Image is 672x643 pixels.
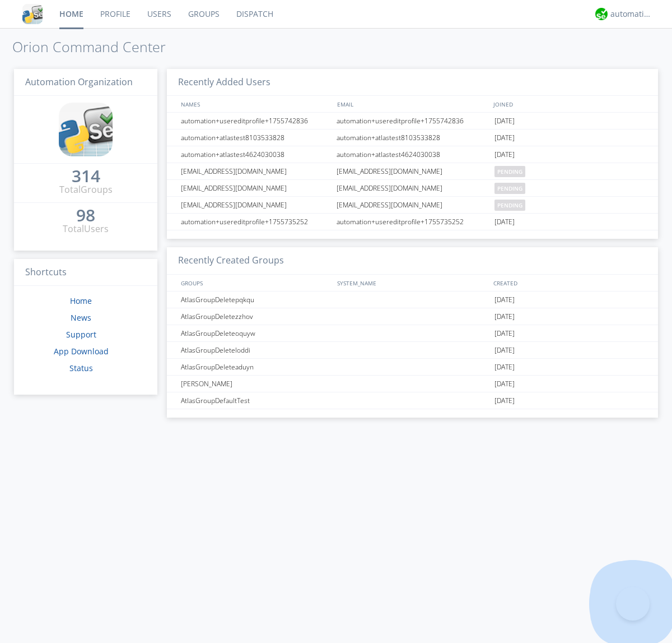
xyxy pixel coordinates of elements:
[494,325,515,342] span: [DATE]
[178,342,333,358] div: AtlasGroupDeleteloddi
[178,163,333,179] div: [EMAIL_ADDRESS][DOMAIN_NAME]
[334,275,491,291] div: SYSTEM_NAME
[494,292,515,308] span: [DATE]
[494,146,515,163] span: [DATE]
[178,180,333,196] div: [EMAIL_ADDRESS][DOMAIN_NAME]
[14,259,157,286] h3: Shortcuts
[494,129,515,146] span: [DATE]
[178,376,333,392] div: [PERSON_NAME]
[167,376,658,392] a: [PERSON_NAME][DATE]
[178,146,333,163] div: automation+atlastest4624030038
[494,166,525,177] span: pending
[334,163,492,179] div: [EMAIL_ADDRESS][DOMAIN_NAME]
[494,113,515,129] span: [DATE]
[167,247,658,275] h3: Recently Created Groups
[595,8,608,20] img: d2d01cd9b4174d08988066c6d424eccd
[25,76,133,88] span: Automation Organization
[63,223,109,235] div: Total Users
[167,129,658,146] a: automation+atlastest8103533828automation+atlastest8103533828[DATE]
[491,96,647,112] div: JOINED
[334,214,492,230] div: automation+usereditprofile+1755735252
[167,292,658,308] a: AtlasGroupDeletepqkqu[DATE]
[178,392,333,409] div: AtlasGroupDefaultTest
[178,275,332,291] div: GROUPS
[494,376,515,392] span: [DATE]
[167,180,658,197] a: [EMAIL_ADDRESS][DOMAIN_NAME][EMAIL_ADDRESS][DOMAIN_NAME]pending
[178,96,332,112] div: NAMES
[167,342,658,359] a: AtlasGroupDeleteloddi[DATE]
[167,392,658,409] a: AtlasGroupDefaultTest[DATE]
[494,214,515,230] span: [DATE]
[178,129,333,146] div: automation+atlastest8103533828
[494,359,515,376] span: [DATE]
[616,587,650,621] iframe: Toggle Customer Support
[167,359,658,376] a: AtlasGroupDeleteaduyn[DATE]
[178,197,333,213] div: [EMAIL_ADDRESS][DOMAIN_NAME]
[178,359,333,375] div: AtlasGroupDeleteaduyn
[167,146,658,163] a: automation+atlastest4624030038automation+atlastest4624030038[DATE]
[71,312,91,323] a: News
[22,4,43,24] img: cddb5a64eb264b2086981ab96f4c1ba7
[494,342,515,359] span: [DATE]
[70,295,92,306] a: Home
[167,214,658,230] a: automation+usereditprofile+1755735252automation+usereditprofile+1755735252[DATE]
[72,170,100,183] a: 314
[54,346,109,357] a: App Download
[76,210,95,223] a: 98
[334,146,492,163] div: automation+atlastest4624030038
[334,197,492,213] div: [EMAIL_ADDRESS][DOMAIN_NAME]
[494,200,525,211] span: pending
[167,163,658,180] a: [EMAIL_ADDRESS][DOMAIN_NAME][EMAIL_ADDRESS][DOMAIN_NAME]pending
[334,129,492,146] div: automation+atlastest8103533828
[494,308,515,325] span: [DATE]
[178,292,333,308] div: AtlasGroupDeletepqkqu
[494,392,515,409] span: [DATE]
[178,325,333,341] div: AtlasGroupDeleteoquyw
[167,113,658,129] a: automation+usereditprofile+1755742836automation+usereditprofile+1755742836[DATE]
[178,113,333,129] div: automation+usereditprofile+1755742836
[59,103,113,156] img: cddb5a64eb264b2086981ab96f4c1ba7
[167,325,658,342] a: AtlasGroupDeleteoquyw[DATE]
[76,210,95,221] div: 98
[66,329,96,340] a: Support
[59,183,113,196] div: Total Groups
[167,308,658,325] a: AtlasGroupDeletezzhov[DATE]
[334,96,491,112] div: EMAIL
[494,183,525,194] span: pending
[334,113,492,129] div: automation+usereditprofile+1755742836
[72,170,100,182] div: 314
[178,308,333,325] div: AtlasGroupDeletezzhov
[491,275,647,291] div: CREATED
[178,214,333,230] div: automation+usereditprofile+1755735252
[69,363,93,373] a: Status
[610,8,652,20] div: automation+atlas
[167,69,658,96] h3: Recently Added Users
[167,197,658,214] a: [EMAIL_ADDRESS][DOMAIN_NAME][EMAIL_ADDRESS][DOMAIN_NAME]pending
[334,180,492,196] div: [EMAIL_ADDRESS][DOMAIN_NAME]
